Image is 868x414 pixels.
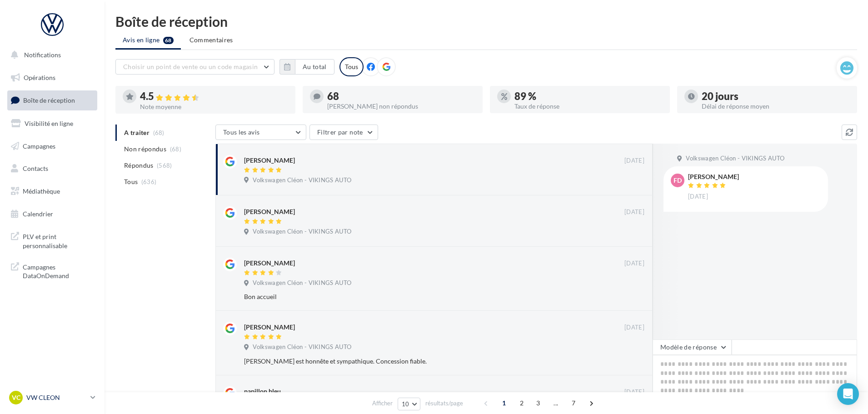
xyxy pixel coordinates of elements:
div: 89 % [514,91,663,101]
a: PLV et print personnalisable [5,227,99,254]
span: Commentaires [190,36,233,44]
span: Opérations [24,74,55,81]
span: résultats/page [425,399,463,408]
button: 10 [398,398,421,410]
button: Au total [295,59,334,75]
div: Taux de réponse [514,103,663,110]
span: Visibilité en ligne [25,120,73,127]
span: 7 [566,396,581,410]
div: [PERSON_NAME] [244,156,295,165]
span: Non répondus [124,145,166,154]
div: Tous [339,57,364,76]
span: 3 [531,396,545,410]
span: ... [549,396,563,410]
span: Calendrier [23,210,53,218]
p: VW CLEON [26,393,87,402]
span: Contacts [23,165,48,172]
button: Choisir un point de vente ou un code magasin [115,59,274,75]
span: [DATE] [624,259,644,268]
span: Tous [124,177,138,186]
div: [PERSON_NAME] non répondus [327,103,475,110]
span: [DATE] [624,157,644,165]
span: Tous les avis [223,128,260,136]
span: PLV et print personnalisable [23,230,94,250]
span: [DATE] [624,388,644,396]
div: [PERSON_NAME] est honnête et sympathique. Concession fiable. [244,357,585,366]
a: Calendrier [5,205,99,224]
div: [PERSON_NAME] [244,207,295,216]
span: Campagnes [23,142,55,150]
span: Volkswagen Cléon - VIKINGS AUTO [253,176,351,185]
div: Délai de réponse moyen [702,103,850,110]
a: Campagnes DataOnDemand [5,257,99,284]
div: Boîte de réception [115,15,857,28]
button: Au total [279,59,334,75]
a: VC VW CLEON [7,389,97,406]
span: Volkswagen Cléon - VIKINGS AUTO [686,155,784,163]
span: Volkswagen Cléon - VIKINGS AUTO [253,343,351,351]
div: [PERSON_NAME] [688,174,739,180]
a: Opérations [5,68,99,87]
span: VC [12,393,20,402]
div: 20 jours [702,91,850,101]
span: [DATE] [624,208,644,216]
button: Filtrer par note [309,125,378,140]
span: 10 [402,400,409,408]
div: Open Intercom Messenger [837,383,859,405]
span: Volkswagen Cléon - VIKINGS AUTO [253,228,351,236]
span: Notifications [24,51,61,59]
span: [DATE] [624,324,644,332]
span: Volkswagen Cléon - VIKINGS AUTO [253,279,351,287]
a: Visibilité en ligne [5,114,99,133]
span: (68) [170,145,181,153]
div: papillon bleu [244,387,281,396]
div: 68 [327,91,475,101]
span: 2 [514,396,529,410]
a: Contacts [5,159,99,178]
span: [DATE] [688,193,708,201]
span: Campagnes DataOnDemand [23,261,94,280]
span: Répondus [124,161,154,170]
span: Choisir un point de vente ou un code magasin [123,63,258,70]
a: Boîte de réception [5,90,99,110]
button: Modèle de réponse [653,339,732,355]
span: Afficher [372,399,393,408]
span: Médiathèque [23,187,60,195]
span: (636) [141,178,157,185]
div: 4.5 [140,91,288,102]
div: Note moyenne [140,104,288,110]
div: [PERSON_NAME] [244,323,295,332]
a: Médiathèque [5,182,99,201]
span: (568) [157,162,172,169]
span: Fd [673,176,682,185]
button: Tous les avis [215,125,306,140]
a: Campagnes [5,137,99,156]
button: Notifications [5,45,95,65]
div: [PERSON_NAME] [244,259,295,268]
div: Bon accueil [244,292,585,301]
span: Boîte de réception [23,96,75,104]
span: 1 [497,396,511,410]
